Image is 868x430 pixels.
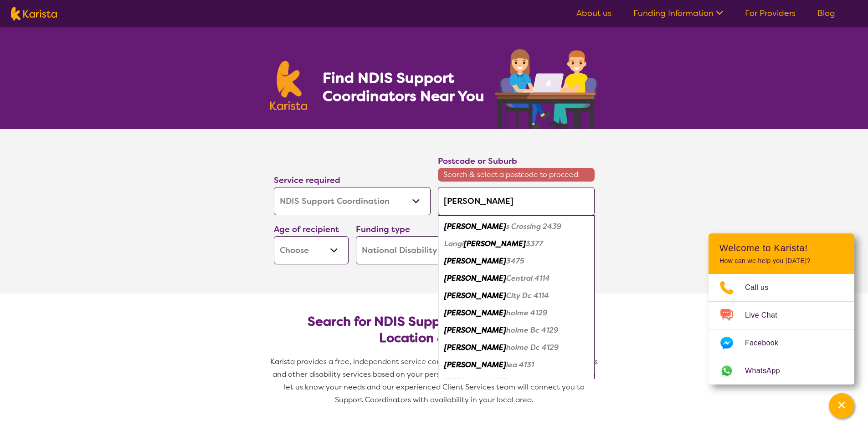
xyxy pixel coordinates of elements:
[442,270,590,287] div: Logan Central 4114
[444,343,506,352] em: [PERSON_NAME]
[817,8,835,19] a: Blog
[442,253,590,270] div: Logan 3475
[464,239,526,248] em: [PERSON_NAME]
[442,322,590,339] div: Loganholme Bc 4129
[709,357,854,384] a: Web link opens in a new tab.
[444,360,506,369] em: [PERSON_NAME]
[274,175,340,186] label: Service required
[356,224,410,235] label: Funding type
[442,287,590,304] div: Logan City Dc 4114
[270,61,308,110] img: Karista logo
[438,168,595,182] span: Search & select a postcode to proceed
[444,308,506,318] em: [PERSON_NAME]
[442,304,590,322] div: Loganholme 4129
[444,377,506,387] em: [PERSON_NAME]
[506,291,549,300] em: City Dc 4114
[281,314,587,346] h2: Search for NDIS Support Coordinators by Location & Needs
[442,235,590,253] div: Langi Logan 3377
[709,274,854,384] ul: Choose channel
[506,308,547,318] em: holme 4129
[495,49,598,129] img: support-coordination
[442,218,590,235] div: Logans Crossing 2439
[633,8,723,19] a: Funding Information
[274,224,339,235] label: Age of recipient
[438,187,595,215] input: Type
[444,256,506,266] em: [PERSON_NAME]
[829,393,854,419] button: Channel Menu
[745,281,780,294] span: Call us
[709,233,854,384] div: Channel Menu
[576,8,611,19] a: About us
[442,356,590,374] div: Loganlea 4131
[438,156,517,167] label: Postcode or Suburb
[719,243,843,253] h2: Welcome to Karista!
[506,222,561,231] em: s Crossing 2439
[745,309,788,322] span: Live Chat
[444,222,506,231] em: [PERSON_NAME]
[444,273,506,283] em: [PERSON_NAME]
[444,291,506,300] em: [PERSON_NAME]
[506,325,558,335] em: holme Bc 4129
[270,357,600,405] span: Karista provides a free, independent service connecting you with NDIS Support Coordinators and ot...
[506,343,559,352] em: holme Dc 4129
[745,336,789,350] span: Facebook
[506,360,534,369] em: lea 4131
[506,256,524,266] em: 3475
[745,8,796,19] a: For Providers
[444,239,464,248] em: Langi
[442,339,590,356] div: Loganholme Dc 4129
[11,7,57,20] img: Karista logo
[444,325,506,335] em: [PERSON_NAME]
[442,374,590,391] div: Logan Reserve 4133
[745,364,791,378] span: WhatsApp
[506,377,554,387] em: Reserve 4133
[719,257,843,265] p: How can we help you [DATE]?
[506,273,550,283] em: Central 4114
[526,239,543,248] em: 3377
[323,69,491,105] h1: Find NDIS Support Coordinators Near You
